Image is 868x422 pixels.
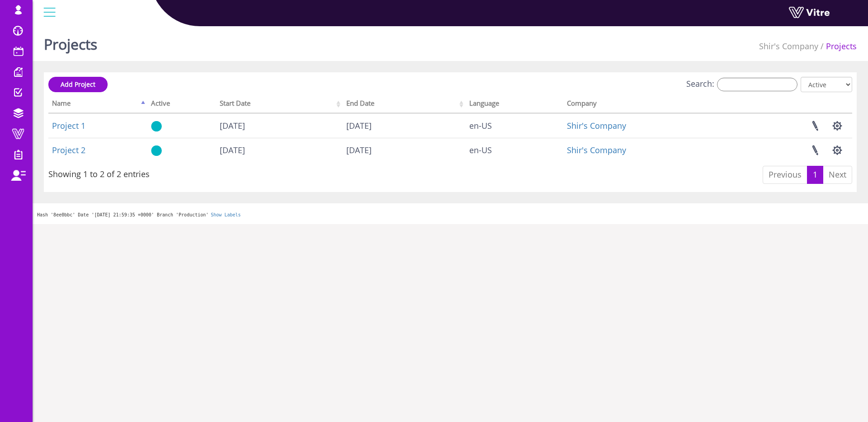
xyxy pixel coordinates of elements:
a: Add Project [48,77,108,92]
div: Showing 1 to 2 of 2 entries [48,165,150,180]
th: End Date: activate to sort column ascending [343,96,466,113]
img: yes [151,145,162,156]
a: Shir's Company [759,41,818,52]
th: Company [563,96,725,113]
td: [DATE] [343,138,466,162]
td: [DATE] [216,113,343,138]
a: Previous [763,166,807,184]
input: Search: [717,78,797,91]
span: Add Project [61,80,95,89]
th: Start Date: activate to sort column ascending [216,96,343,113]
td: en-US [466,138,563,162]
th: Language [466,96,563,113]
a: Next [823,166,852,184]
img: yes [151,121,162,132]
td: [DATE] [216,138,343,162]
span: Hash '8ee0bbc' Date '[DATE] 21:59:35 +0000' Branch 'Production' [37,212,208,217]
a: 1 [807,166,823,184]
a: Project 1 [52,120,85,131]
a: Shir's Company [567,120,626,131]
td: en-US [466,113,563,138]
label: Search: [686,78,797,91]
td: [DATE] [343,113,466,138]
a: Shir's Company [567,145,626,155]
th: Name: activate to sort column descending [48,96,147,113]
th: Active [147,96,217,113]
li: Projects [818,41,857,52]
h1: Projects [44,23,97,61]
a: Show Labels [211,212,241,217]
a: Project 2 [52,145,85,155]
